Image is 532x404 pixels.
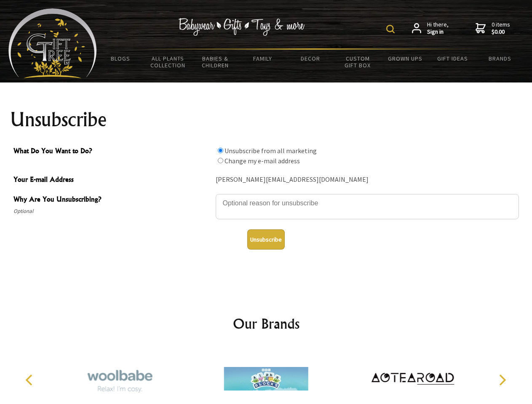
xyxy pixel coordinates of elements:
a: Gift Ideas [429,50,476,67]
a: Babies & Children [192,50,239,74]
input: What Do You Want to Do? [218,158,223,163]
label: Change my e-mail address [225,157,300,165]
strong: $0.00 [492,28,510,36]
strong: Sign in [427,28,449,36]
input: What Do You Want to Do? [218,148,223,153]
div: [PERSON_NAME][EMAIL_ADDRESS][DOMAIN_NAME] [216,173,519,186]
button: Next [493,371,511,389]
span: Your E-mail Address [13,174,211,186]
a: Brands [476,50,524,67]
a: Custom Gift Box [334,50,382,74]
label: Unsubscribe from all marketing [225,146,317,155]
img: Babyware - Gifts - Toys and more... [8,8,97,78]
a: BLOGS [97,50,144,67]
textarea: Why Are You Unsubscribing? [216,194,519,219]
button: Unsubscribe [247,229,285,250]
a: Decor [286,50,334,67]
a: Family [239,50,287,67]
button: Previous [21,371,40,389]
span: What Do You Want to Do? [13,146,211,158]
a: 0 items$0.00 [476,21,510,36]
a: Grown Ups [381,50,429,67]
img: Babywear - Gifts - Toys & more [179,18,305,36]
span: Why Are You Unsubscribing? [13,194,211,206]
span: Optional [13,206,211,216]
h2: Our Brands [17,314,516,334]
img: product search [386,25,395,33]
h1: Unsubscribe [10,109,522,130]
span: Hi there, [427,21,449,36]
span: 0 items [492,21,510,36]
a: All Plants Collection [144,50,192,74]
a: Hi there,Sign in [412,21,449,36]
